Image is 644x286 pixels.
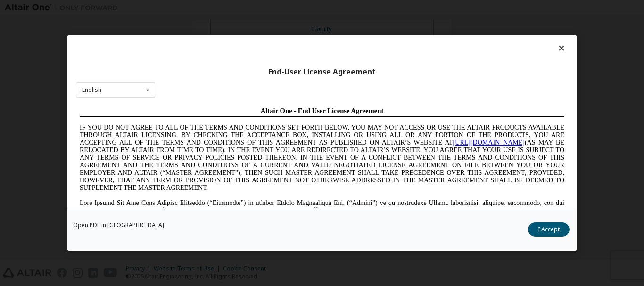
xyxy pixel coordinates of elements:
a: Open PDF in [GEOGRAPHIC_DATA] [73,222,164,228]
span: Lore Ipsumd Sit Ame Cons Adipisc Elitseddo (“Eiusmodte”) in utlabor Etdolo Magnaaliqua Eni. (“Adm... [4,96,488,163]
a: [URL][DOMAIN_NAME] [377,36,449,43]
button: I Accept [528,222,570,237]
div: English [82,87,101,93]
div: End-User License Agreement [76,67,568,77]
span: IF YOU DO NOT AGREE TO ALL OF THE TERMS AND CONDITIONS SET FORTH BELOW, YOU MAY NOT ACCESS OR USE... [4,21,488,88]
span: Altair One - End User License Agreement [185,4,308,11]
